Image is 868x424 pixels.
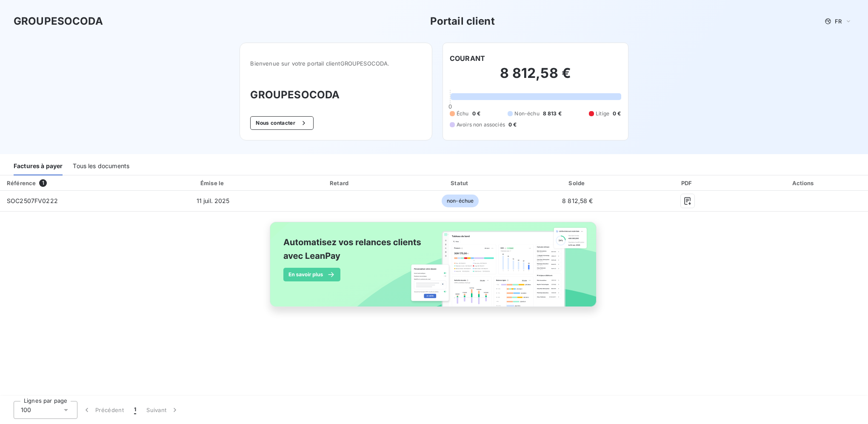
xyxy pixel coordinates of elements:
[613,110,621,117] span: 0 €
[250,116,313,130] button: Nous contacter
[250,60,422,67] span: Bienvenue sur votre portail client GROUPESOCODA .
[430,14,495,29] h3: Portail client
[596,110,609,117] span: Litige
[457,110,469,117] span: Échu
[562,197,593,204] span: 8 812,58 €
[77,401,129,419] button: Précédent
[835,18,842,25] span: FR
[514,110,539,117] span: Non-échu
[250,87,422,103] h3: GROUPESOCODA
[450,65,621,90] h2: 8 812,58 €
[134,406,136,414] span: 1
[7,180,36,186] div: Référence
[521,179,634,187] div: Solde
[508,121,517,129] span: 0 €
[472,110,480,117] span: 0 €
[141,401,184,419] button: Suivant
[442,195,479,207] span: non-échue
[14,14,103,29] h3: GROUPESOCODA
[148,179,277,187] div: Émise le
[450,53,485,63] h6: COURANT
[129,401,141,419] button: 1
[262,217,606,321] img: banner
[197,197,230,204] span: 11 juil. 2025
[741,179,866,187] div: Actions
[403,179,518,187] div: Statut
[457,121,505,129] span: Avoirs non associés
[281,179,399,187] div: Retard
[73,158,129,175] div: Tous les documents
[14,158,63,175] div: Factures à payer
[39,179,47,187] span: 1
[448,103,452,110] span: 0
[7,197,58,204] span: SOC2507FV0222
[637,179,738,187] div: PDF
[21,406,31,414] span: 100
[543,110,562,117] span: 8 813 €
